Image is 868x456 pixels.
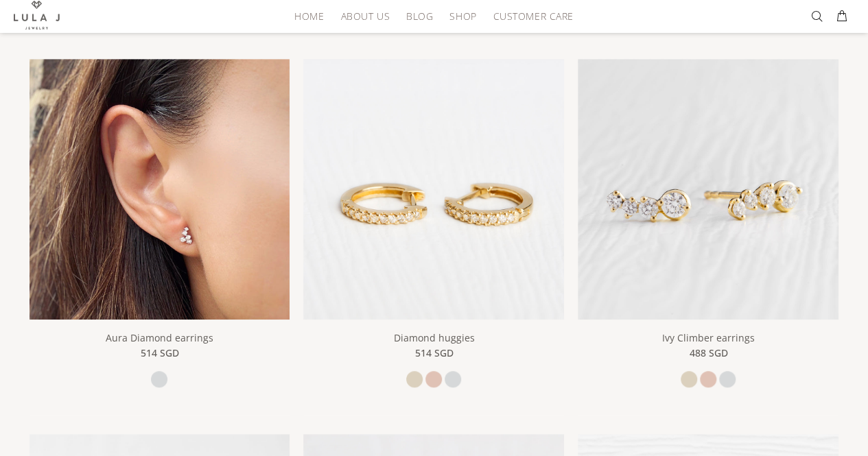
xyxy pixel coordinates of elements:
a: Shop [441,5,484,27]
a: Customer Care [484,5,573,27]
a: Blog [398,5,441,27]
span: HOME [294,11,324,21]
a: Ivy Climber earrings [662,331,755,344]
a: Ivy Climber earrings [578,182,838,194]
img: Close-up of an ear wearing a scatter diamond stud earring [30,59,290,320]
span: Customer Care [493,11,573,21]
span: Blog [406,11,433,21]
span: 514 SGD [414,346,453,361]
a: About Us [332,5,397,27]
span: 488 SGD [689,346,727,361]
span: 514 SGD [140,346,178,361]
a: Diamond huggies [303,182,564,194]
a: Aura Diamond earrings Close-up of an ear wearing a scatter diamond stud earring [30,182,290,194]
a: HOME [286,5,332,27]
span: Shop [449,11,476,21]
span: About Us [340,11,389,21]
a: Aura Diamond earrings [106,331,213,344]
a: Diamond huggies [393,331,474,344]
